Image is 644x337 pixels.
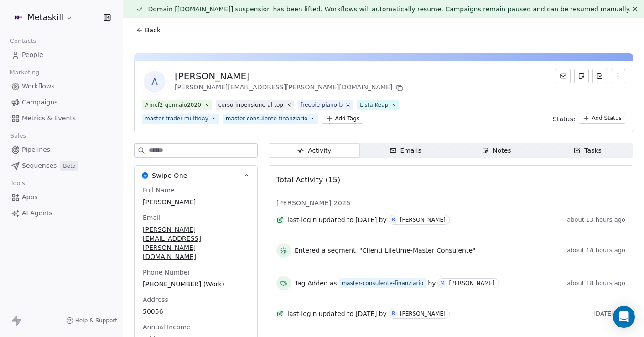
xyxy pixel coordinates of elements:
span: Apps [22,192,38,202]
div: [PERSON_NAME] [400,217,446,223]
span: Tag Added [295,279,328,288]
div: [PERSON_NAME] [175,70,405,83]
span: about 18 hours ago [567,280,625,287]
div: master-trader-multiday [145,114,208,123]
span: Tools [6,176,29,190]
span: Full Name [141,186,177,195]
span: Marketing [6,66,43,79]
span: as [330,279,337,288]
span: Pipelines [22,145,50,155]
span: [DATE] [355,309,377,318]
span: last-login [287,309,317,318]
div: #mcf2-gennaio2020 [145,101,201,109]
div: Notes [482,146,511,156]
div: M [441,280,445,287]
span: Back [145,26,161,35]
button: Add Tags [322,114,363,124]
span: by [379,215,387,224]
div: [PERSON_NAME] [449,280,494,286]
span: Beta [60,161,78,171]
span: by [379,309,387,318]
a: SequencesBeta [7,158,115,173]
div: Lista Keap [360,101,388,109]
span: People [22,50,43,60]
span: Campaigns [22,98,57,107]
span: Metaskill [27,11,63,23]
span: by [428,279,436,288]
span: Metrics & Events [22,114,76,123]
div: master-consulente-finanziario [226,114,308,123]
div: R [392,216,395,223]
span: Entered a segment [295,246,356,255]
button: Swipe OneSwipe One [135,166,257,186]
span: "Clienti Lifetime-Master Consulente" [359,246,476,255]
span: [DATE] [593,310,625,317]
span: about 13 hours ago [567,216,625,223]
button: Back [130,22,166,38]
span: Status: [553,114,575,124]
a: Metrics & Events [7,111,115,126]
a: Campaigns [7,95,115,110]
div: [PERSON_NAME] [400,311,446,317]
span: about 18 hours ago [567,247,625,254]
span: Sales [6,129,30,143]
span: Total Activity (15) [276,176,340,184]
span: Domain [[DOMAIN_NAME]] suspension has been lifted. Workflows will automatically resume. Campaigns... [148,5,631,13]
div: Emails [390,146,421,156]
span: updated to [318,309,353,318]
div: corso-inpensione-al-top [218,101,283,109]
span: [PERSON_NAME][EMAIL_ADDRESS][PERSON_NAME][DOMAIN_NAME] [143,225,249,261]
span: last-login [287,215,317,224]
span: Contacts [6,34,40,48]
span: [PHONE_NUMBER] (Work) [143,280,249,289]
div: freebie-piano-b [301,101,343,109]
span: Address [141,295,170,304]
a: People [7,47,115,62]
img: Swipe One [142,172,148,179]
div: Tasks [573,146,602,156]
a: Help & Support [66,317,117,324]
span: Help & Support [75,317,117,324]
div: Open Intercom Messenger [613,306,635,328]
span: Annual Income [141,322,192,332]
span: [PERSON_NAME] [143,197,249,207]
span: Swipe One [152,171,187,180]
a: Workflows [7,79,115,94]
div: master-consulente-finanziario [342,279,424,287]
a: Pipelines [7,142,115,157]
span: AI Agents [22,208,52,218]
span: [PERSON_NAME] 2025 [276,198,351,207]
a: Apps [7,190,115,205]
span: updated to [318,215,353,224]
img: AVATAR%20METASKILL%20-%20Colori%20Positivo.png [13,12,24,23]
div: R [392,310,395,317]
span: [DATE] [355,215,377,224]
span: Phone Number [141,268,192,277]
span: A [144,71,166,93]
span: 50056 [143,307,249,316]
span: Email [141,213,162,222]
span: Workflows [22,82,55,91]
span: Sequences [22,161,57,171]
button: Add Status [579,113,625,124]
div: [PERSON_NAME][EMAIL_ADDRESS][PERSON_NAME][DOMAIN_NAME] [175,83,405,93]
button: Metaskill [11,10,75,25]
a: AI Agents [7,206,115,221]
